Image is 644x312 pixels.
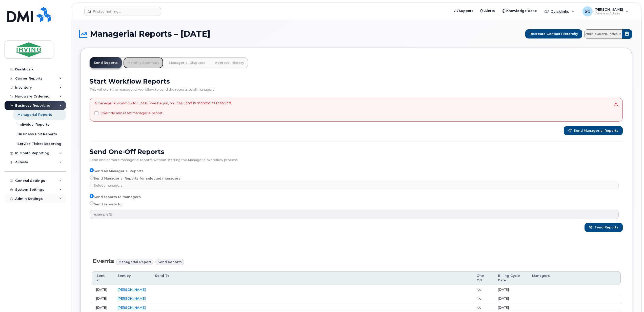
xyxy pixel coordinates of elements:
td: [DATE] [493,285,528,294]
a: [PERSON_NAME] [117,287,146,291]
td: No [472,285,493,294]
th: Billing Cycle Date [493,271,528,285]
div: This will start the managerial workflow to send the reports to all managers [90,85,623,92]
button: Recreate Contact Hierarchy [525,29,582,38]
label: Send reports to managers [90,194,141,200]
label: Override and reset managerial report. [100,110,163,116]
td: [DATE] [493,294,528,303]
a: Managerial Disputes [165,57,209,68]
input: Send Managerial Reports for selected managers: [90,175,94,180]
h2: Send One-Off Reports [90,148,623,155]
div: A managerial workflow for [DATE] was begun, on [DATE] [94,101,232,119]
th: Send To [150,271,472,285]
td: [DATE] [92,285,113,294]
button: Send Reports [585,223,623,232]
th: Managers [528,271,621,285]
input: Send all Managerial Reports [90,168,94,172]
label: Send reports to: [90,201,122,207]
span: Recreate Contact Hierarchy [530,31,578,36]
a: [PERSON_NAME] [117,296,146,300]
a: Monthly Summary [123,57,163,68]
label: Send Managerial Reports for selected managers: [90,175,181,182]
a: Approval History [211,57,248,68]
th: One Off [472,271,493,285]
span: Managerial Reports – [DATE] [90,30,210,38]
span: Send Managerial Reports [574,128,618,133]
span: Events [93,258,114,265]
input: example@ [90,210,619,219]
button: Send Managerial Reports [564,126,623,135]
span: Send reports [158,260,182,264]
label: Send all Managerial Reports [90,168,144,174]
h2: Start Workflow Reports [90,77,623,85]
span: and is marked as resolved. [186,101,232,105]
input: Send reports to managers [90,194,94,198]
th: Sent by [113,271,150,285]
td: [DATE] [92,294,113,303]
input: Send reports to: [90,201,94,205]
th: Sent at [92,271,113,285]
a: [PERSON_NAME] [117,305,146,309]
span: Send Reports [594,225,618,230]
div: Send one or more managerial reports without starting the Managerial Workflow process [90,155,623,162]
td: No [472,294,493,303]
a: Send Reports [90,57,122,68]
span: Managerial Report [118,260,151,264]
